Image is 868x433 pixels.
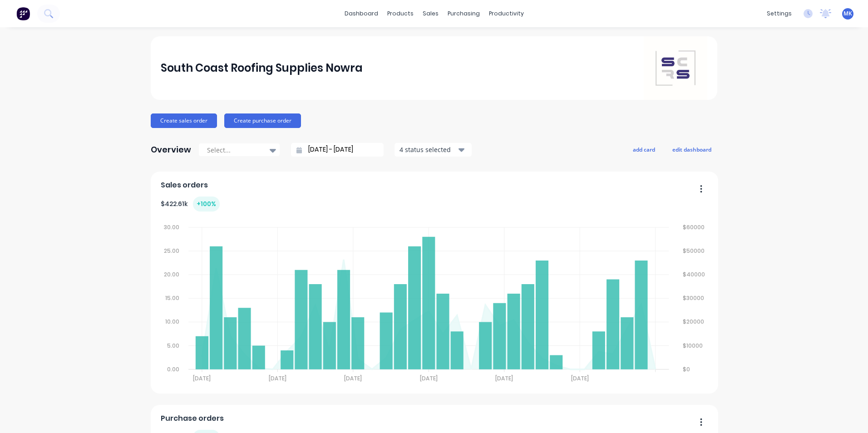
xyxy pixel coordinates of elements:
button: Create purchase order [224,113,301,128]
button: 4 status selected [395,143,472,157]
div: $ 422.61k [161,197,220,212]
button: edit dashboard [666,143,717,155]
div: South Coast Roofing Supplies Nowra [161,59,363,77]
span: MK [843,10,852,18]
button: Create sales order [151,113,217,128]
tspan: 0.00 [167,365,179,373]
tspan: 25.00 [164,247,179,255]
tspan: 15.00 [165,294,179,302]
div: + 100 % [193,197,220,212]
tspan: $10000 [684,342,704,349]
tspan: 10.00 [165,318,179,326]
img: South Coast Roofing Supplies Nowra [644,36,707,100]
div: sales [418,7,443,20]
button: add card [627,143,661,155]
div: purchasing [443,7,484,20]
tspan: $60000 [684,223,705,231]
tspan: 30.00 [164,223,179,231]
tspan: $40000 [684,271,706,278]
tspan: $0 [684,365,691,373]
tspan: $50000 [684,247,705,255]
span: Sales orders [161,180,208,191]
tspan: $30000 [684,294,705,302]
tspan: [DATE] [420,374,438,382]
div: productivity [484,7,528,20]
div: settings [762,7,796,20]
tspan: 5.00 [167,342,179,349]
tspan: [DATE] [193,374,211,382]
tspan: [DATE] [496,374,513,382]
div: 4 status selected [399,145,457,154]
a: dashboard [340,7,383,20]
tspan: 20.00 [164,271,179,278]
div: products [383,7,418,20]
img: Factory [16,7,30,20]
tspan: [DATE] [572,374,589,382]
tspan: $20000 [684,318,705,326]
div: Overview [151,141,191,159]
span: Purchase orders [161,413,224,424]
tspan: [DATE] [345,374,362,382]
tspan: [DATE] [269,374,286,382]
